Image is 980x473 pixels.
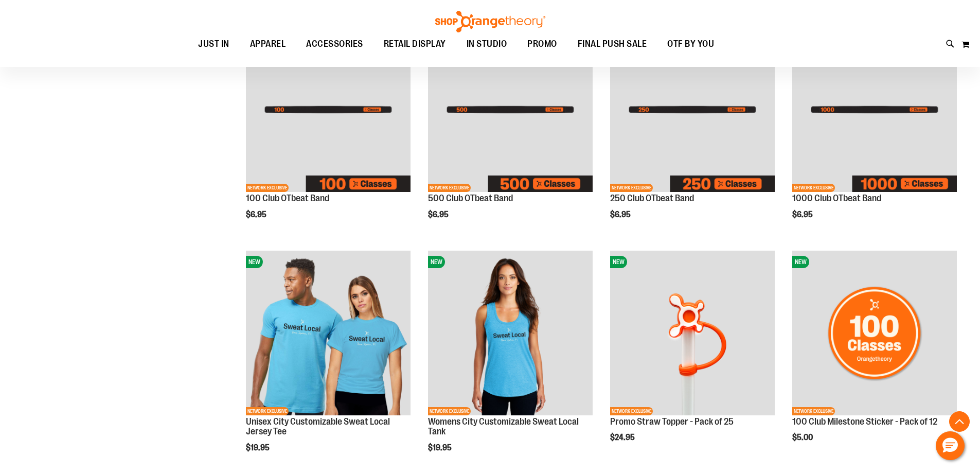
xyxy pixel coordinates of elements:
[428,407,471,415] span: NETWORK EXCLUSIVE
[467,32,507,56] span: IN STUDIO
[246,256,263,268] span: NEW
[792,433,814,442] span: $5.00
[936,431,965,460] button: Hello, have a question? Let’s chat.
[240,32,296,56] a: APPAREL
[605,246,780,469] div: product
[428,443,453,452] span: $19.95
[610,251,775,415] img: Promo Straw Topper - Pack of 25
[792,416,937,427] a: 100 Club Milestone Sticker - Pack of 12
[667,32,714,56] span: OTF BY YOU
[246,407,289,415] span: NETWORK EXCLUSIVE
[296,32,373,56] a: ACCESSORIES
[792,251,957,417] a: 100 Club Milestone Sticker - Pack of 12NEWNETWORK EXCLUSIVE
[246,184,289,192] span: NETWORK EXCLUSIVE
[792,256,809,268] span: NEW
[949,411,970,432] button: Back To Top
[792,193,881,203] a: 1000 Club OTbeat Band
[188,32,240,56] a: JUST IN
[792,27,957,194] a: Image of 1000 Club OTbeat BandNEWNETWORK EXCLUSIVE
[610,256,627,268] span: NEW
[456,32,518,56] a: IN STUDIO
[434,11,547,32] img: Shop Orangetheory
[567,32,657,56] a: FINAL PUSH SALE
[246,210,268,219] span: $6.95
[246,416,390,437] a: Unisex City Customizable Sweat Local Jersey Tee
[198,32,229,56] span: JUST IN
[246,251,411,417] a: Unisex City Customizable Fine Jersey TeeNEWNETWORK EXCLUSIVE
[610,407,653,415] span: NETWORK EXCLUSIVE
[306,32,363,56] span: ACCESSORIES
[428,184,471,192] span: NETWORK EXCLUSIVE
[246,27,411,194] a: Image of 100 Club OTbeat BandNEWNETWORK EXCLUSIVE
[246,27,411,192] img: Image of 100 Club OTbeat Band
[792,27,957,192] img: Image of 1000 Club OTbeat Band
[428,416,579,437] a: Womens City Customizable Sweat Local Tank
[246,443,271,452] span: $19.95
[241,22,416,240] div: product
[610,433,636,442] span: $24.95
[610,27,775,192] img: Image of 250 Club OTbeat Band
[428,27,593,194] a: Image of 500 Club OTbeat BandNEWNETWORK EXCLUSIVE
[428,251,593,415] img: City Customizable Perfect Racerback Tank
[428,193,513,203] a: 500 Club OTbeat Band
[246,251,411,415] img: Unisex City Customizable Fine Jersey Tee
[792,251,957,415] img: 100 Club Milestone Sticker - Pack of 12
[610,193,694,203] a: 250 Club OTbeat Band
[610,27,775,194] a: Image of 250 Club OTbeat BandNEWNETWORK EXCLUSIVE
[384,32,446,56] span: RETAIL DISPLAY
[657,32,724,56] a: OTF BY YOU
[792,184,835,192] span: NETWORK EXCLUSIVE
[792,407,835,415] span: NETWORK EXCLUSIVE
[428,256,445,268] span: NEW
[428,210,450,219] span: $6.95
[373,32,456,56] a: RETAIL DISPLAY
[423,22,598,240] div: product
[610,210,632,219] span: $6.95
[578,32,647,56] span: FINAL PUSH SALE
[527,32,557,56] span: PROMO
[605,22,780,240] div: product
[610,416,734,427] a: Promo Straw Topper - Pack of 25
[787,22,962,240] div: product
[428,27,593,192] img: Image of 500 Club OTbeat Band
[792,210,814,219] span: $6.95
[246,193,329,203] a: 100 Club OTbeat Band
[517,32,567,56] a: PROMO
[610,251,775,417] a: Promo Straw Topper - Pack of 25NEWNETWORK EXCLUSIVE
[787,246,962,469] div: product
[428,251,593,417] a: City Customizable Perfect Racerback TankNEWNETWORK EXCLUSIVE
[250,32,286,56] span: APPAREL
[610,184,653,192] span: NETWORK EXCLUSIVE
